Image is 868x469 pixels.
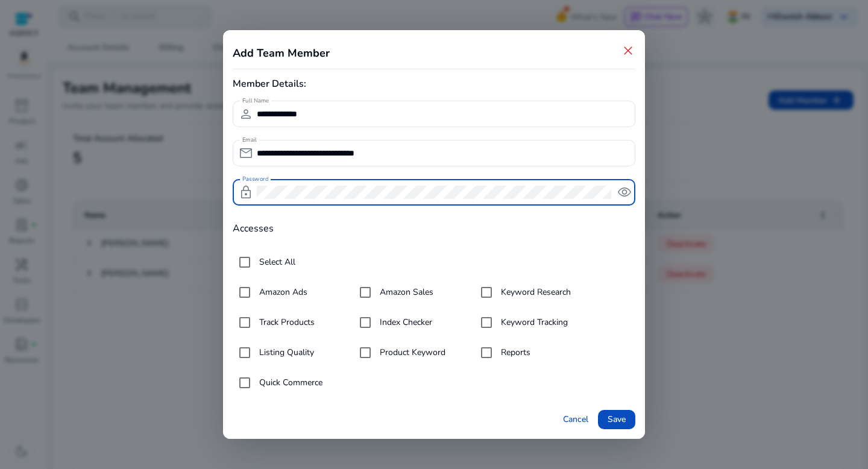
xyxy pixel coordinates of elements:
[377,286,433,298] label: Amazon Sales
[233,223,635,234] h4: Accesses
[233,45,330,61] h4: Add Team Member
[608,413,626,426] span: Save
[377,316,432,329] label: Index Checker
[242,136,257,145] mat-label: Email
[239,146,253,160] span: mail
[498,316,568,329] label: Keyword Tracking
[598,410,635,429] button: Save
[239,185,253,200] span: lock
[563,413,588,426] span: Cancel
[617,185,632,200] span: remove_red_eye
[257,286,307,298] label: Amazon Ads
[257,346,314,359] label: Listing Quality
[377,346,445,359] label: Product Keyword
[242,97,269,105] mat-label: Full Name
[257,256,295,268] label: Select All
[498,346,530,359] label: Reports
[242,175,268,184] mat-label: Password
[257,376,322,389] label: Quick Commerce
[558,410,593,429] button: Cancel
[257,316,315,329] label: Track Products
[621,43,635,58] span: close
[239,107,253,121] span: person
[498,286,571,298] label: Keyword Research
[233,77,635,91] div: Member Details:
